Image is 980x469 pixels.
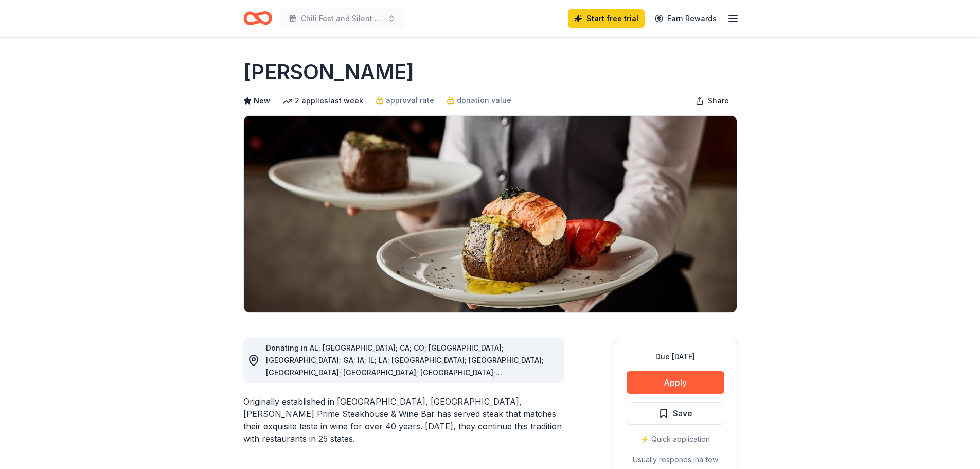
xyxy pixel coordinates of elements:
span: approval rate [386,94,434,107]
div: Due [DATE] [627,351,724,363]
span: Share [708,95,729,107]
span: Donating in AL; [GEOGRAPHIC_DATA]; CA; CO; [GEOGRAPHIC_DATA]; [GEOGRAPHIC_DATA]; GA; IA; IL; LA; ... [266,343,544,414]
a: Home [243,6,272,30]
div: 2 applies last week [282,95,363,107]
span: donation value [457,94,511,107]
a: donation value [447,94,511,107]
h1: [PERSON_NAME] [243,58,414,86]
span: Chili Fest and Silent Auction [301,12,383,25]
img: Image for Fleming's [244,116,737,312]
div: Originally established in [GEOGRAPHIC_DATA], [GEOGRAPHIC_DATA], [PERSON_NAME] Prime Steakhouse & ... [243,395,564,445]
button: Apply [627,371,724,394]
a: approval rate [376,94,434,107]
button: Share [687,91,737,111]
button: Chili Fest and Silent Auction [280,8,404,29]
a: Earn Rewards [649,9,723,28]
span: New [254,95,270,107]
div: ⚡️ Quick application [627,433,724,445]
button: Save [627,402,724,425]
span: Save [673,407,692,420]
a: Start free trial [568,9,645,28]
